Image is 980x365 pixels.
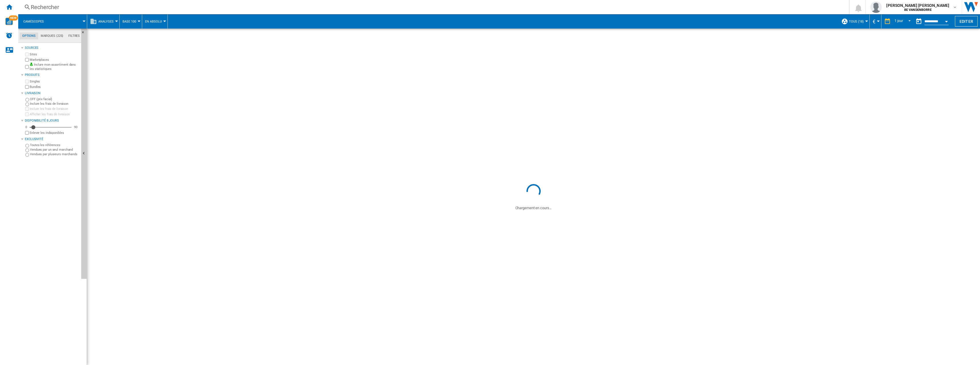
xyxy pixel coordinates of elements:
label: Vendues par un seul marchand [30,148,79,152]
div: Livraison [25,91,79,96]
input: Marketplaces [25,58,29,62]
button: € [873,14,878,29]
label: OFF (prix facial) [30,97,79,101]
input: OFF (prix facial) [25,98,29,102]
button: Base 100 [122,14,139,29]
span: Analyses [98,20,114,23]
label: Singles [30,79,79,84]
div: 90 [73,125,79,129]
b: BE VANDENBORRE [904,8,932,12]
input: Toutes les références [25,144,29,148]
input: Vendues par un seul marchand [25,148,29,152]
md-menu: Currency [870,14,881,29]
label: Toutes les références [30,143,79,147]
md-select: REPORTS.WIZARD.STEPS.REPORT.STEPS.REPORT_OPTIONS.PERIOD: 1 jour [894,17,913,26]
button: Masquer [81,29,88,39]
button: Caméscopes [23,14,50,29]
img: mysite-bg-18x18.png [30,62,33,66]
div: Rechercher [31,3,834,11]
md-tab-item: Filtres [66,33,82,39]
span: Caméscopes [23,20,44,23]
img: wise-card.svg [5,18,13,25]
div: Analyses [90,14,117,29]
span: € [873,19,875,25]
span: En Absolu [145,20,162,23]
div: Sources [25,46,79,50]
button: md-calendar [913,16,924,27]
input: Singles [25,80,29,83]
input: Afficher les frais de livraison [25,112,29,116]
div: Exclusivité [25,137,79,142]
span: TOUS (18) [849,20,864,23]
ng-transclude: Chargement en cours... [515,206,552,210]
button: Editer [955,16,978,27]
md-tab-item: Options [20,33,38,39]
div: Caméscopes [21,14,84,29]
input: Inclure les frais de livraison [25,107,29,111]
label: Afficher les frais de livraison [30,112,79,116]
label: Inclure les frais de livraison [30,102,79,106]
span: [PERSON_NAME] [PERSON_NAME] [886,3,949,8]
div: Disponibilité 8 Jours [25,118,79,123]
label: Marketplaces [30,58,79,62]
img: profile.jpg [870,1,882,13]
md-slider: Disponibilité [30,124,72,130]
div: 0 [24,125,28,129]
button: En Absolu [145,14,165,29]
label: Sites [30,52,79,57]
input: Inclure les frais de livraison [25,102,29,106]
span: Base 100 [122,20,136,23]
label: Inclure mon assortiment dans les statistiques [30,62,79,71]
div: 1 jour [895,19,903,23]
button: Masquer [81,29,87,279]
button: Open calendar [941,15,952,26]
span: NEW [9,15,18,21]
button: TOUS (18) [849,14,867,29]
div: TOUS (18) [841,14,867,29]
label: Bundles [30,85,79,89]
button: Analyses [98,14,117,29]
md-tab-item: Marques (225) [38,33,66,39]
label: Vendues par plusieurs marchands [30,152,79,156]
input: Afficher les frais de livraison [25,131,29,135]
input: Sites [25,53,29,56]
input: Vendues par plusieurs marchands [25,153,29,157]
input: Bundles [25,85,29,89]
label: Inclure les frais de livraison [30,107,79,111]
img: alerts-logo.svg [6,32,13,39]
label: Enlever les indisponibles [30,131,79,135]
input: Inclure mon assortiment dans les statistiques [25,63,29,70]
div: Produits [25,73,79,77]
